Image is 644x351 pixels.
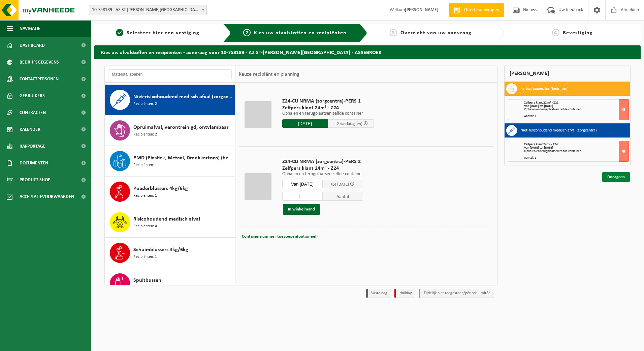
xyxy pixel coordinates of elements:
[282,119,328,128] input: Selecteer datum
[94,45,641,58] h2: Kies uw afvalstoffen en recipiënten - aanvraag voor 10-758189 - AZ ST-[PERSON_NAME][GEOGRAPHIC_DA...
[524,101,558,105] span: Zelfpers klant 22 m³ - Z22
[105,207,235,238] button: Risicohoudend medisch afval Recipiënten: 4
[20,37,45,54] span: Dashboard
[105,85,235,115] button: Niet-risicohoudend medisch afval (zorgcentra) Recipiënten: 2
[89,5,207,15] span: 10-758189 - AZ ST-LUCAS BRUGGE - ASSEBROEK
[105,268,235,299] button: Spuitbussen Recipiënten: 2
[133,123,229,131] span: Opruimafval, verontreinigd, ontvlambaar
[105,238,235,268] button: Schuimblussers 4kg/6kg Recipiënten: 1
[127,30,199,36] span: Selecteer hier een vestiging
[331,182,349,187] span: tot [DATE]
[98,29,218,37] a: 1Selecteer hier een vestiging
[282,180,323,188] input: Selecteer datum
[20,87,45,104] span: Gebruikers
[602,172,630,182] a: Doorgaan
[520,125,597,136] h3: Niet-risicohoudend medisch afval (zorgcentra)
[20,188,74,205] span: Acceptatievoorwaarden
[89,5,206,15] span: 10-758189 - AZ ST-LUCAS BRUGGE - ASSEBROEK
[524,115,629,118] div: Aantal: 1
[133,193,157,199] span: Recipiënten: 1
[282,165,363,172] span: Zelfpers klant 24m³ - Z24
[20,54,59,71] span: Bedrijfsgegevens
[20,171,50,188] span: Product Shop
[20,104,46,121] span: Contracten
[462,7,501,13] span: Offerte aanvragen
[449,3,504,17] a: Offerte aanvragen
[105,115,235,146] button: Opruimafval, verontreinigd, ontvlambaar Recipiënten: 2
[105,146,235,177] button: PMD (Plastiek, Metaal, Drankkartons) (bedrijven) Recipiënten: 1
[282,158,363,165] span: Z24-CU NRMA (zorgcentra)-PERS 2
[20,121,40,138] span: Kalender
[282,111,374,116] p: Ophalen en terugplaatsen zelfde container
[133,223,157,230] span: Recipiënten: 4
[323,192,363,201] span: Aantal
[400,30,472,36] span: Overzicht van uw aanvraag
[242,234,318,239] span: Containernummer toevoegen(optioneel)
[133,284,157,291] span: Recipiënten: 2
[405,7,439,12] strong: [PERSON_NAME]
[524,143,558,146] span: Zelfpers klant 24m³ - Z24
[20,155,48,171] span: Documenten
[20,20,40,37] span: Navigatie
[366,289,391,298] li: Vaste dag
[282,98,374,105] span: Z24-CU NRMA (zorgcentra)-PERS 1
[133,276,161,284] span: Spuitbussen
[419,289,494,298] li: Tijdelijk niet toegestaan/période limitée
[254,30,347,36] span: Kies uw afvalstoffen en recipiënten
[520,83,569,94] h3: Karton/papier, los (bedrijven)
[524,146,553,150] strong: Van [DATE] tot [DATE]
[108,69,232,79] input: Materiaal zoeken
[133,246,188,254] span: Schuimblussers 4kg/6kg
[133,154,233,162] span: PMD (Plastiek, Metaal, Drankkartons) (bedrijven)
[524,150,629,153] div: Ophalen en terugplaatsen zelfde container
[524,108,629,111] div: Ophalen en terugplaatsen zelfde container
[133,162,157,168] span: Recipiënten: 1
[524,104,553,108] strong: Van [DATE] tot [DATE]
[524,156,629,160] div: Aantal: 1
[394,289,415,298] li: Holiday
[334,122,362,126] span: + 2 werkdag(en)
[133,254,157,260] span: Recipiënten: 1
[282,172,363,177] p: Ophalen en terugplaatsen zelfde container
[504,66,631,82] div: [PERSON_NAME]
[241,232,318,241] button: Containernummer toevoegen(optioneel)
[133,93,233,101] span: Niet-risicohoudend medisch afval (zorgcentra)
[552,29,559,36] span: 4
[283,204,320,215] button: In winkelmand
[243,29,251,36] span: 2
[105,177,235,207] button: Poederblussers 4kg/6kg Recipiënten: 1
[563,30,593,36] span: Bevestiging
[133,215,200,223] span: Risicohoudend medisch afval
[20,138,45,155] span: Rapportage
[133,185,188,193] span: Poederblussers 4kg/6kg
[20,71,59,87] span: Contactpersonen
[390,29,397,36] span: 3
[133,101,157,107] span: Recipiënten: 2
[282,105,374,111] span: Zelfpers klant 24m³ - Z24
[235,66,303,83] div: Keuze recipiënt en planning
[133,131,157,138] span: Recipiënten: 2
[116,29,123,36] span: 1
